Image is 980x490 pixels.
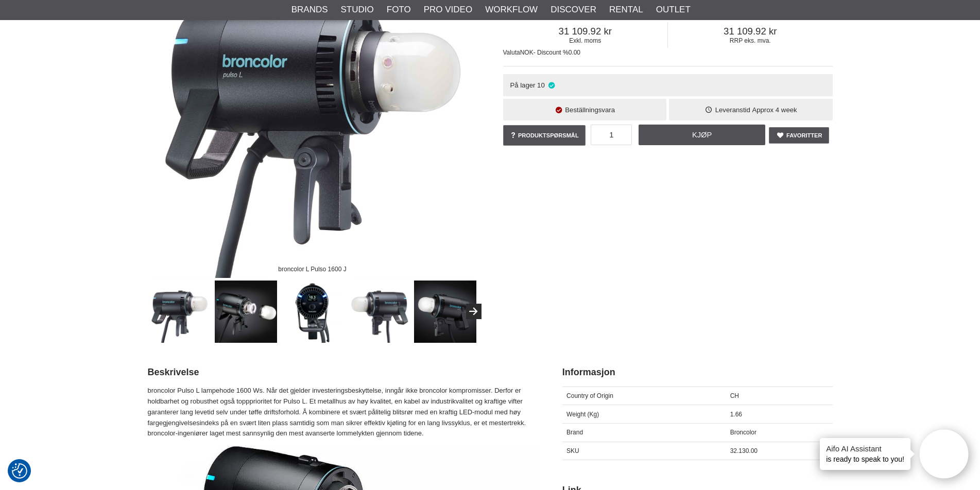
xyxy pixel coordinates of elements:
[537,81,545,89] span: 10
[656,3,691,16] a: Outlet
[503,49,520,56] span: Valuta
[281,281,343,343] img: Styrning direkt på lamphuvudet
[551,3,596,16] a: Discover
[562,366,833,379] h2: Informasjon
[348,281,410,343] img: Mycket robust konstruktion
[609,3,643,16] a: Rental
[215,281,277,343] img: Både blixt och videobelysning
[668,37,833,44] span: RRP eks. mva.
[730,411,742,418] span: 1.66
[730,392,739,399] span: CH
[639,125,765,145] a: Kjøp
[148,386,537,439] p: broncolor Pulso L lampehode 1600 Ws. Når det gjelder investeringsbeskyttelse, inngår ikke broncol...
[291,3,328,16] a: Brands
[715,106,750,114] span: Leveranstid
[503,125,586,146] a: Produktspørsmål
[752,106,797,114] span: Approx 4 week
[730,447,758,454] span: 32.130.00
[12,462,27,480] button: Samtykkepreferanser
[270,260,355,278] div: broncolor L Pulso 1600 J
[503,26,668,37] span: 31 109.92
[820,438,910,470] div: is ready to speak to you!
[769,127,830,144] a: Favoritter
[826,443,904,454] h4: Aifo AI Assistant
[569,49,580,56] span: 0.00
[534,49,569,56] span: - Discount %
[12,463,27,479] img: Revisit consent button
[566,447,579,454] span: SKU
[547,81,556,89] i: På lager
[520,49,534,56] span: NOK
[341,3,374,16] a: Studio
[503,37,668,44] span: Exkl. moms
[668,26,833,37] span: 31 109.92
[148,281,211,343] img: broncolor L Pulso 1600 J
[387,3,411,16] a: Foto
[566,392,613,399] span: Country of Origin
[466,304,482,319] button: Next
[565,106,615,114] span: Beställningsvara
[730,429,757,436] span: Broncolor
[148,366,537,379] h2: Beskrivelse
[414,281,476,343] img: Fokuserbart lamphuvud
[566,411,599,418] span: Weight (Kg)
[566,429,583,436] span: Brand
[510,81,535,89] span: På lager
[485,3,538,16] a: Workflow
[424,3,472,16] a: Pro Video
